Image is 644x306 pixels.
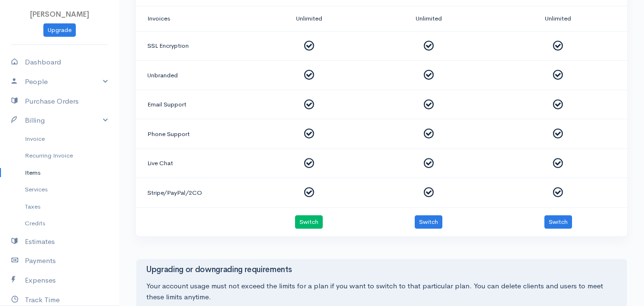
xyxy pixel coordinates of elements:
[136,61,254,90] td: Unbranded
[296,14,322,22] span: Unlimited
[545,14,571,22] span: Unlimited
[136,31,254,61] td: SSL Encryption
[415,215,442,229] button: Switch
[544,215,572,229] button: Switch
[416,14,442,22] span: Unlimited
[146,265,617,274] h3: Upgrading or downgrading requirements
[136,119,254,149] td: Phone Support
[136,148,254,178] td: Live Chat
[43,23,76,37] a: Upgrade
[146,281,617,302] div: Your account usage must not exceed the limits for a plan if you want to switch to that particular...
[136,178,254,208] td: Stripe/PayPal/2CO
[136,90,254,119] td: Email Support
[136,6,254,32] td: Invoices
[295,215,323,229] button: Switch
[30,10,89,19] span: [PERSON_NAME]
